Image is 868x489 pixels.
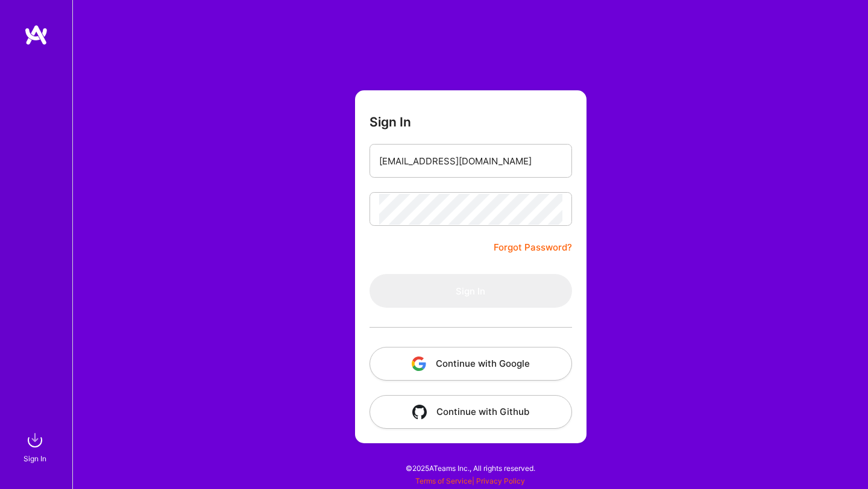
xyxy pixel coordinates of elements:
[72,453,868,483] div: © 2025 ATeams Inc., All rights reserved.
[412,357,426,371] img: icon
[25,428,47,465] a: sign inSign In
[415,476,525,485] span: |
[494,240,572,255] a: Forgot Password?
[370,274,572,308] button: Sign In
[370,347,572,381] button: Continue with Google
[23,428,47,452] img: sign in
[379,146,562,176] input: Email...
[415,476,472,485] a: Terms of Service
[370,114,411,129] h3: Sign In
[476,476,525,485] a: Privacy Policy
[412,405,427,419] img: icon
[24,452,46,465] div: Sign In
[370,395,572,429] button: Continue with Github
[24,24,48,46] img: logo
